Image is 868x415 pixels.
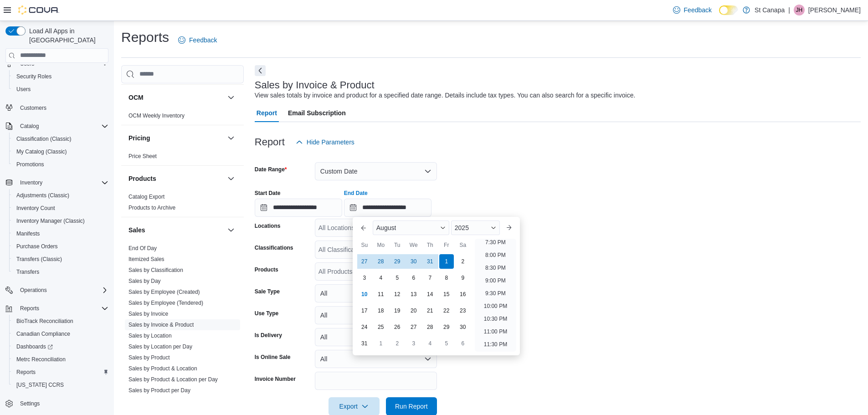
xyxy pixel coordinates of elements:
[439,336,454,351] div: day-5
[16,343,53,350] span: Dashboards
[16,121,108,132] span: Catalog
[13,266,108,277] span: Transfers
[456,254,470,269] div: day-2
[16,285,51,296] button: Operations
[423,254,437,269] div: day-31
[2,397,112,410] button: Settings
[255,222,281,230] label: Locations
[788,5,790,15] p: |
[257,104,277,122] span: Report
[255,91,636,100] div: View sales totals by invoice and product for a specified date range. Details include tax types. Y...
[439,320,454,334] div: day-29
[255,375,296,383] label: Invoice Number
[9,202,112,215] button: Inventory Count
[315,162,437,180] button: Custom Date
[128,288,200,296] span: Sales by Employee (Created)
[374,254,388,269] div: day-28
[128,245,157,252] span: End Of Day
[357,320,372,334] div: day-24
[315,350,437,368] button: All
[482,275,509,286] li: 9:00 PM
[128,365,197,372] a: Sales by Product & Location
[13,215,88,226] a: Inventory Manager (Classic)
[13,367,108,378] span: Reports
[9,145,112,158] button: My Catalog (Classic)
[20,104,46,112] span: Customers
[16,86,31,93] span: Users
[357,254,372,269] div: day-27
[374,336,388,351] div: day-1
[2,302,112,315] button: Reports
[16,217,85,225] span: Inventory Manager (Classic)
[9,328,112,340] button: Canadian Compliance
[2,120,112,133] button: Catalog
[373,220,449,235] div: Button. Open the month selector. August is currently selected.
[189,36,217,45] span: Feedback
[439,303,454,318] div: day-22
[16,73,51,80] span: Security Roles
[376,224,396,231] span: August
[292,133,358,151] button: Hide Parameters
[16,381,64,389] span: [US_STATE] CCRS
[128,133,150,143] h3: Pricing
[128,343,192,350] a: Sales by Location per Day
[226,92,236,103] button: OCM
[9,189,112,202] button: Adjustments (Classic)
[9,70,112,83] button: Security Roles
[13,71,55,82] a: Security Roles
[26,26,108,45] span: Load All Apps in [GEOGRAPHIC_DATA]
[16,398,108,409] span: Settings
[9,340,112,353] a: Dashboards
[439,238,454,252] div: Fr
[357,238,372,252] div: Su
[121,151,244,165] div: Pricing
[255,199,342,217] input: Press the down key to open a popover containing a calendar.
[13,379,108,390] span: Washington CCRS
[390,303,405,318] div: day-19
[121,28,169,46] h1: Reports
[755,5,785,15] p: St Canapa
[315,284,437,302] button: All
[456,238,470,252] div: Sa
[16,369,36,376] span: Reports
[128,193,164,200] span: Catalog Export
[13,190,108,201] span: Adjustments (Classic)
[390,320,405,334] div: day-26
[13,341,108,352] span: Dashboards
[406,238,421,252] div: We
[128,174,156,183] h3: Products
[16,205,55,212] span: Inventory Count
[16,318,73,325] span: BioTrack Reconciliation
[128,205,175,211] a: Products to Archive
[482,262,509,273] li: 8:30 PM
[128,204,175,211] span: Products to Archive
[128,113,185,119] a: OCM Weekly Inventory
[128,245,157,251] a: End Of Day
[9,253,112,266] button: Transfers (Classic)
[2,101,112,114] button: Customers
[128,266,183,274] span: Sales by Classification
[288,104,346,122] span: Email Subscription
[390,238,405,252] div: Tu
[16,177,108,188] span: Inventory
[128,387,190,394] a: Sales by Product per Day
[255,190,281,197] label: Start Date
[9,133,112,145] button: Classification (Classic)
[9,83,112,96] button: Users
[480,301,511,312] li: 10:00 PM
[423,238,437,252] div: Th
[13,228,43,239] a: Manifests
[20,287,47,294] span: Operations
[13,328,108,339] span: Canadian Compliance
[374,271,388,285] div: day-4
[475,239,516,352] ul: Time
[128,354,170,361] span: Sales by Product
[796,5,803,15] span: JH
[128,112,185,119] span: OCM Weekly Inventory
[482,250,509,261] li: 8:00 PM
[480,339,511,350] li: 11:30 PM
[128,333,172,339] a: Sales by Location
[16,192,69,199] span: Adjustments (Classic)
[128,194,164,200] a: Catalog Export
[395,402,428,411] span: Run Report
